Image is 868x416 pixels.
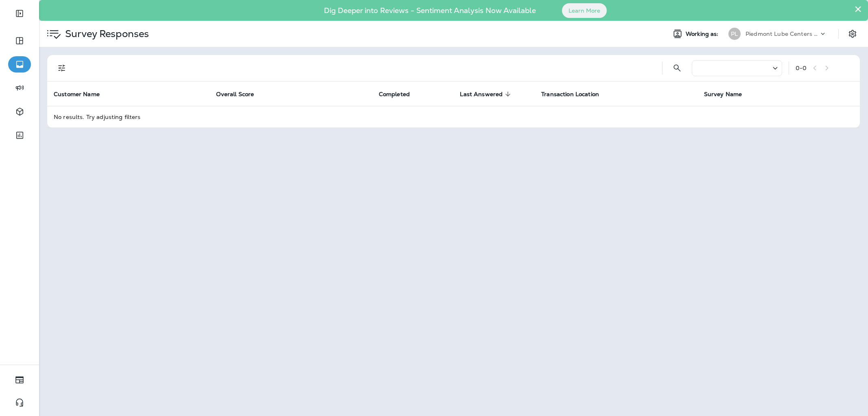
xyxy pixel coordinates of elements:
span: Customer Name [54,91,100,98]
span: Completed [379,91,410,98]
p: Survey Responses [62,28,149,40]
span: Overall Score [216,90,265,98]
button: Expand Sidebar [8,5,31,22]
span: Transaction Location [541,90,610,98]
button: Close [854,2,862,15]
button: Search Survey Responses [669,60,685,76]
div: 0 - 0 [796,65,807,71]
button: Learn More [562,3,607,18]
span: Survey Name [704,91,742,98]
p: Piedmont Lube Centers LLC [746,31,819,37]
span: Survey Name [704,90,753,98]
span: Overall Score [216,91,254,98]
span: Working as: [686,31,720,37]
span: Last Answered [460,91,503,98]
span: Last Answered [460,90,513,98]
span: Completed [379,90,420,98]
span: Customer Name [54,90,110,98]
span: Transaction Location [541,91,599,98]
button: Settings [845,26,860,41]
td: No results. Try adjusting filters [47,106,860,128]
button: Filters [54,60,70,76]
p: Dig Deeper into Reviews - Sentiment Analysis Now Available [300,9,560,12]
div: PL [728,28,741,40]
